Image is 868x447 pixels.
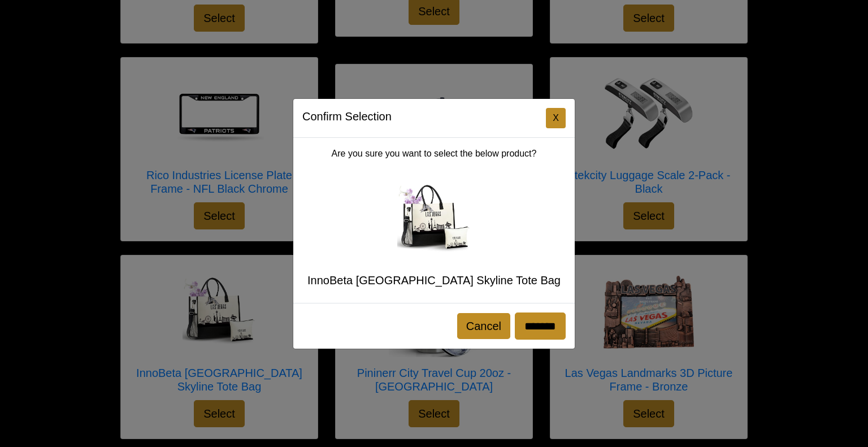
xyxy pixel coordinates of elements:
[302,274,566,287] h5: InnoBeta [GEOGRAPHIC_DATA] Skyline Tote Bag
[546,108,566,128] button: Close
[457,313,510,339] button: Cancel
[389,174,479,264] img: InnoBeta Las Vegas Skyline Tote Bag
[302,108,392,125] h5: Confirm Selection
[293,138,575,303] div: Are you sure you want to select the below product?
